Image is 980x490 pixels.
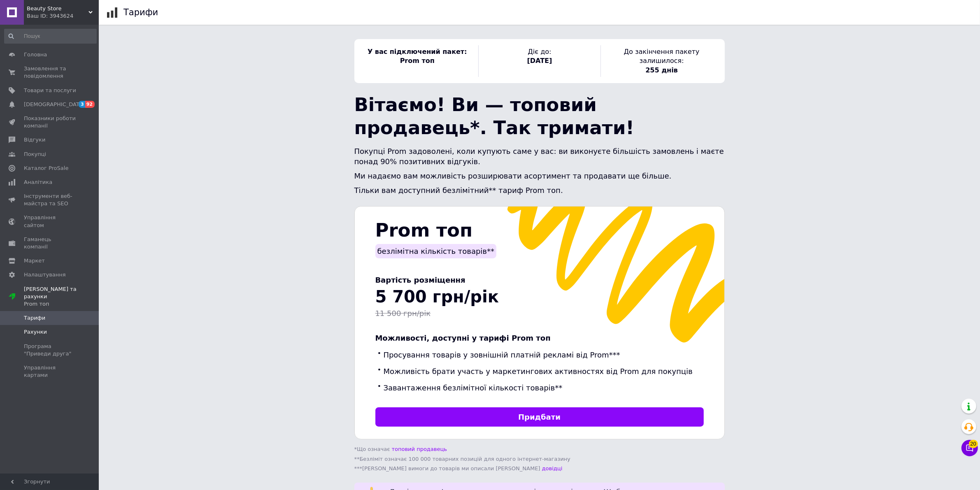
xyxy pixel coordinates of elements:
[24,286,99,308] span: [PERSON_NAME] та рахунки
[24,179,52,186] span: Аналітика
[384,367,693,376] span: Можливість брати участь у маркетингових активностях від Prom для покупців
[354,94,634,139] span: Вітаємо! Ви — топовий продавець*. Так тримати!
[24,87,76,94] span: Товари та послуги
[400,57,435,65] span: Prom топ
[375,407,704,427] a: Придбати
[24,115,76,130] span: Показники роботи компанії
[354,186,563,195] span: Тільки вам доступний безлімітний** тариф Prom топ.
[527,57,552,65] span: [DATE]
[377,247,495,255] span: безлімітна кількість товарів**
[85,101,95,108] span: 92
[354,147,724,166] span: Покупці Prom задоволені, коли купують саме у вас: ви виконуєте більшість замовлень і маєте понад ...
[24,193,76,207] span: Інструменти веб-майстра та SEO
[24,101,85,108] span: [DEMOGRAPHIC_DATA]
[384,383,563,392] span: Завантаження безлімітної кількості товарів**
[375,276,466,284] span: Вартість розміщення
[354,465,563,471] span: ***[PERSON_NAME] вимоги до товарів ми описали [PERSON_NAME]
[24,214,76,229] span: Управління сайтом
[123,7,158,17] h1: Тарифи
[27,12,99,20] div: Ваш ID: 3943624
[24,165,68,172] span: Каталог ProSale
[961,440,978,456] button: Чат з покупцем20
[375,309,431,318] span: 11 500 грн/рік
[4,29,97,44] input: Пошук
[24,364,76,379] span: Управління картами
[24,65,76,80] span: Замовлення та повідомлення
[390,446,447,452] a: топовий продавець
[384,351,620,359] span: Просування товарів у зовнішній платній рекламі від Prom***
[24,51,47,58] span: Головна
[24,343,76,358] span: Програма "Приведи друга"
[24,257,45,265] span: Маркет
[24,271,66,279] span: Налаштування
[24,300,99,308] div: Prom топ
[24,136,45,144] span: Відгуки
[354,446,447,452] span: *Що означає
[969,440,978,448] span: 20
[24,314,45,322] span: Тарифи
[540,465,563,471] a: довідці
[478,45,601,77] div: Діє до:
[24,328,47,336] span: Рахунки
[24,151,46,158] span: Покупці
[24,236,76,251] span: Гаманець компанії
[645,66,678,74] span: 255 днів
[375,219,473,241] span: Prom топ
[354,456,570,462] span: **Безліміт означає 100 000 товарних позицій для одного інтернет-магазину
[375,287,499,306] span: 5 700 грн/рік
[354,172,672,180] span: Ми надаємо вам можливість розширювати асортимент та продавати ще більше.
[79,101,85,108] span: 3
[368,48,467,56] span: У вас підключений пакет:
[624,48,700,65] span: До закінчення пакету залишилося:
[27,5,88,12] span: Beauty Store
[375,334,551,342] span: Можливості, доступні у тарифі Prom топ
